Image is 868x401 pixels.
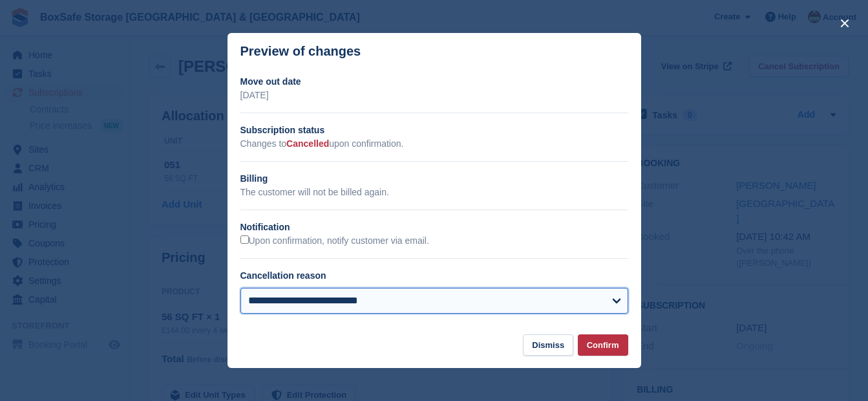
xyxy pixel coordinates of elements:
[834,13,855,34] button: close
[578,334,628,356] button: Confirm
[286,138,329,149] span: Cancelled
[240,124,628,137] h2: Subscription status
[523,334,573,356] button: Dismiss
[240,186,628,199] p: The customer will not be billed again.
[240,172,628,186] h2: Billing
[240,235,249,244] input: Upon confirmation, notify customer via email.
[240,89,628,102] p: [DATE]
[240,44,361,59] p: Preview of changes
[240,235,429,247] label: Upon confirmation, notify customer via email.
[240,270,326,281] label: Cancellation reason
[240,221,628,234] h2: Notification
[240,137,628,151] p: Changes to upon confirmation.
[240,75,628,89] h2: Move out date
